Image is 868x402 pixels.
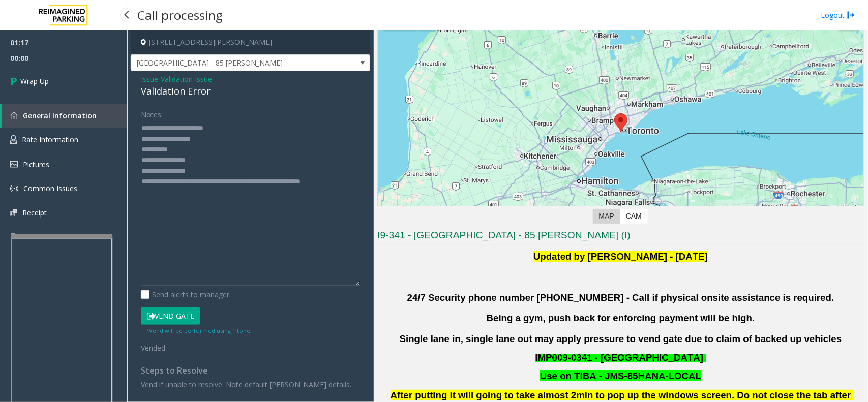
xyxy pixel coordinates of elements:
[131,30,370,54] h4: [STREET_ADDRESS][PERSON_NAME]
[22,232,42,241] span: Ticket
[161,74,212,84] span: Validation Issue
[141,307,200,325] button: Vend Gate
[132,3,228,27] h3: Call processing
[10,209,17,216] img: 'icon'
[23,111,97,120] span: General Information
[10,135,17,144] img: 'icon'
[10,112,18,119] img: 'icon'
[533,251,708,262] b: Updated by [PERSON_NAME] - [DATE]
[593,209,620,224] label: Map
[20,76,49,86] span: Wrap Up
[141,379,360,390] p: Vend if unable to resolve. Note default [PERSON_NAME] details.
[141,289,229,300] label: Send alerts to manager
[22,135,78,144] span: Rate Information
[487,313,755,323] b: Being a gym, push back for enforcing payment will be high.
[10,184,18,193] img: 'icon'
[23,183,77,193] span: Common Issues
[141,366,360,376] h4: Steps to Resolve
[141,84,360,98] div: Validation Error
[400,333,842,344] b: Single lane in, single lane out may apply pressure to vend gate due to claim of backed up vehicles
[847,10,855,20] img: logout
[141,74,158,84] span: Issue
[23,160,49,169] span: Pictures
[141,343,165,353] span: Vended
[614,113,627,132] div: 85 Hanna Avenue, Toronto, ON
[141,106,163,120] label: Notes:
[146,327,250,334] small: Vend will be performed using 1 tone
[10,232,17,241] img: 'icon'
[821,10,855,20] a: Logout
[535,352,704,363] span: IMP009-0341 - [GEOGRAPHIC_DATA]
[131,55,322,71] span: [GEOGRAPHIC_DATA] - 85 [PERSON_NAME]
[158,74,212,84] span: -
[2,104,127,128] a: General Information
[22,208,47,218] span: Receipt
[377,229,864,245] h3: I9-341 - [GEOGRAPHIC_DATA] - 85 [PERSON_NAME] (I)
[620,209,648,224] label: CAM
[407,292,834,303] b: 24/7 Security phone number [PHONE_NUMBER] - Call if physical onsite assistance is required.
[540,370,701,381] font: Use on TIBA - JMS-85HANA-LOCAL
[10,161,18,168] img: 'icon'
